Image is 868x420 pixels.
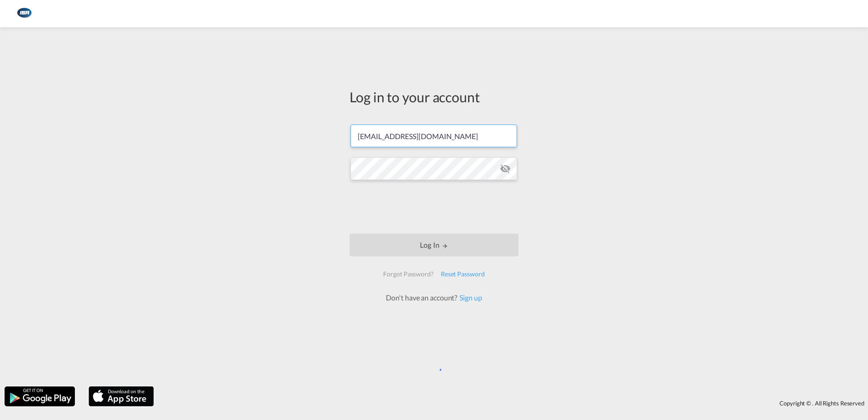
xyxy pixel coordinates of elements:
button: LOGIN [350,234,518,256]
div: Forgot Password? [380,266,437,282]
div: Reset Password [437,266,488,282]
div: Don't have an account? [376,293,492,303]
div: Copyright © . All Rights Reserved [158,395,868,411]
md-icon: icon-eye-off [500,163,511,174]
iframe: reCAPTCHA [365,189,503,225]
img: google.png [4,385,76,407]
input: Enter email/phone number [350,125,517,147]
img: 1aa151c0c08011ec8d6f413816f9a227.png [14,4,34,24]
img: apple.png [88,385,155,407]
div: Log in to your account [350,87,518,106]
a: Sign up [457,293,482,302]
